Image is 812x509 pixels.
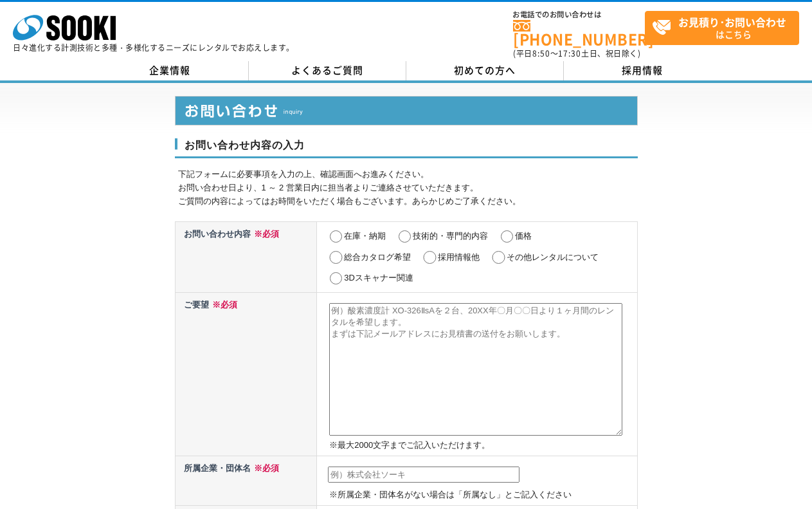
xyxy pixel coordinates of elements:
label: 在庫・納期 [344,231,386,241]
a: 初めての方へ [406,61,564,80]
span: お電話でのお問い合わせは [513,11,645,19]
span: 17:30 [558,48,581,59]
span: はこちら [652,12,798,44]
label: 技術的・専門的内容 [413,231,488,241]
label: 価格 [515,231,532,241]
a: 企業情報 [91,61,249,80]
h3: お問い合わせ内容の入力 [175,138,638,159]
a: [PHONE_NUMBER] [513,20,645,46]
input: 例）株式会社ソーキ [328,467,519,483]
span: ※必須 [251,463,279,473]
p: 下記フォームに必要事項を入力の上、確認画面へお進みください。 お問い合わせ日より、1 ～ 2 営業日内に担当者よりご連絡させていただきます。 ご質問の内容によってはお時間をいただく場合もございま... [178,168,638,208]
th: ご要望 [175,292,317,456]
span: 8:50 [532,48,550,59]
span: (平日 ～ 土日、祝日除く) [513,48,640,59]
img: お問い合わせ [175,96,638,125]
a: よくあるご質問 [249,61,406,80]
span: ※必須 [251,229,279,239]
span: 初めての方へ [454,63,516,77]
strong: お見積り･お問い合わせ [678,14,786,30]
span: ※必須 [209,300,237,310]
label: 採用情報他 [438,252,480,262]
th: 所属企業・団体名 [175,456,317,506]
p: 日々進化する計測技術と多種・多様化するニーズにレンタルでお応えします。 [13,44,294,51]
p: ※所属企業・団体名がない場合は「所属なし」とご記入ください [329,488,634,502]
th: お問い合わせ内容 [175,221,317,292]
a: 採用情報 [564,61,721,80]
label: 3Dスキャナー関連 [344,273,413,282]
a: お見積り･お問い合わせはこちら [645,11,799,45]
label: 総合カタログ希望 [344,252,411,262]
label: その他レンタルについて [507,252,599,262]
p: ※最大2000文字までご記入いただけます。 [329,439,634,452]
